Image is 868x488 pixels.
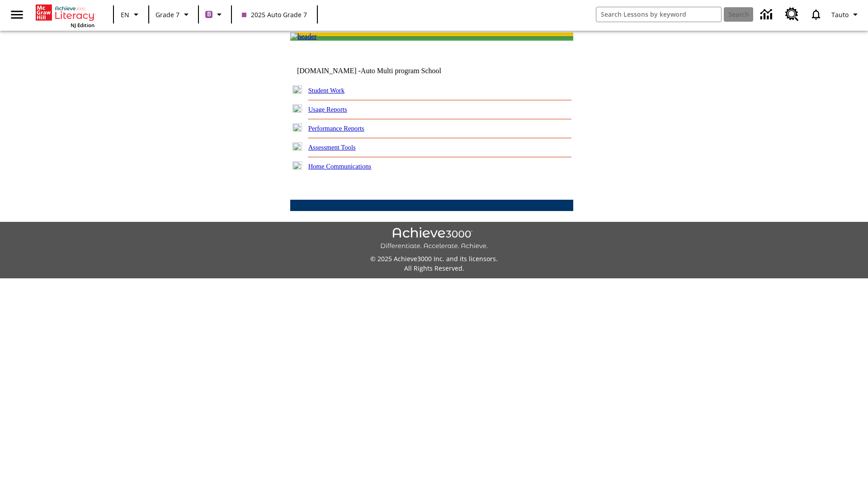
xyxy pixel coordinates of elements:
button: Boost Class color is purple. Change class color [202,6,228,23]
a: Student Work [308,87,344,94]
a: Home Communications [308,163,372,170]
img: plus.gif [292,123,302,131]
a: Usage Reports [308,106,347,113]
a: Data Center [755,2,780,27]
span: 2025 Auto Grade 7 [242,10,307,19]
span: Tauto [831,10,849,19]
a: Performance Reports [308,125,364,132]
a: Assessment Tools [308,144,356,151]
span: EN [121,10,129,19]
img: plus.gif [292,142,302,150]
img: header [290,33,317,41]
span: Grade 7 [156,10,179,19]
div: Home [36,3,94,28]
img: Achieve3000 Differentiate Accelerate Achieve [380,227,488,250]
a: Notifications [804,3,828,26]
button: Grade: Grade 7, Select a grade [152,6,195,23]
a: Resource Center, Will open in new tab [780,2,804,27]
span: B [207,9,211,20]
img: plus.gif [292,85,302,94]
button: Open side menu [4,1,30,28]
nobr: Auto Multi program School [361,67,441,75]
img: plus.gif [292,104,302,113]
input: search field [596,7,721,22]
button: Language: EN, Select a language [117,6,146,23]
button: Profile/Settings [828,6,864,23]
span: NJ Edition [71,22,94,28]
img: plus.gif [292,161,302,169]
td: [DOMAIN_NAME] - [297,67,463,75]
